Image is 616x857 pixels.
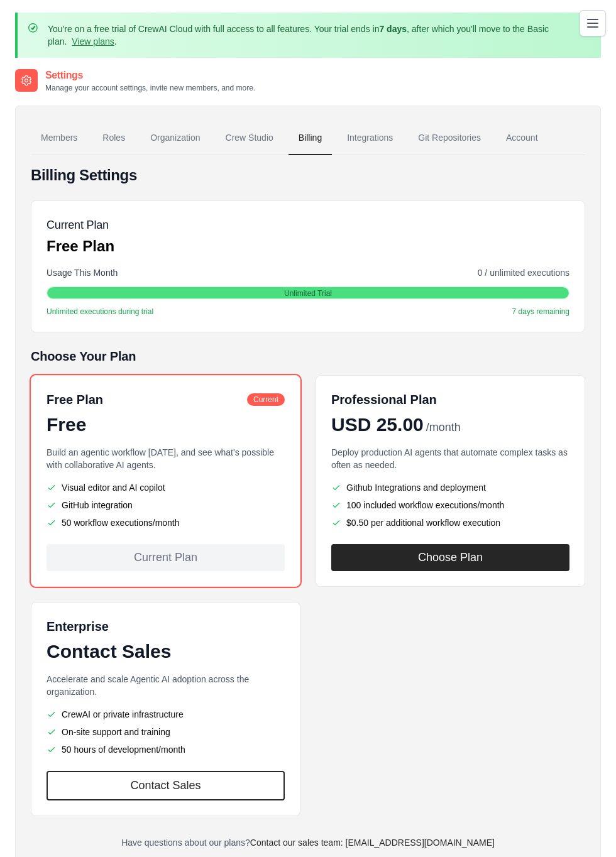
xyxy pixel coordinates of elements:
[47,413,285,436] div: Free
[331,446,569,471] p: Deploy production AI agents that automate complex tasks as often as needed.
[47,216,114,234] h5: Current Plan
[47,726,285,738] li: On-site support and training
[426,419,461,436] span: /month
[31,347,585,365] h5: Choose Your Plan
[47,640,285,663] div: Contact Sales
[247,393,285,406] span: Current
[48,23,571,48] p: You're on a free trial of CrewAI Cloud with full access to all features. Your trial ends in , aft...
[72,36,114,46] a: View plans
[331,413,424,436] span: USD 25.00
[47,743,285,756] li: 50 hours of development/month
[31,121,87,155] a: Members
[47,499,285,511] li: GitHub integration
[31,165,585,185] h4: Billing Settings
[45,68,255,83] h2: Settings
[31,836,585,849] p: Have questions about our plans?
[47,307,153,317] span: Unlimited executions during trial
[580,10,606,36] button: Toggle navigation
[289,121,332,155] a: Billing
[45,83,255,93] p: Manage your account settings, invite new members, and more.
[140,121,210,155] a: Organization
[47,544,285,571] div: Current Plan
[47,771,285,800] a: Contact Sales
[47,618,285,635] h6: Enterprise
[331,516,569,529] li: $0.50 per additional workflow execution
[478,266,569,279] span: 0 / unlimited executions
[284,288,332,298] span: Unlimited Trial
[331,544,569,571] button: Choose Plan
[337,121,403,155] a: Integrations
[47,516,285,529] li: 50 workflow executions/month
[47,481,285,494] li: Visual editor and AI copilot
[379,24,407,34] strong: 7 days
[512,307,569,317] span: 7 days remaining
[408,121,491,155] a: Git Repositories
[331,481,569,494] li: Github Integrations and deployment
[331,391,437,408] h6: Professional Plan
[47,446,285,471] p: Build an agentic workflow [DATE], and see what's possible with collaborative AI agents.
[47,236,114,256] p: Free Plan
[216,121,283,155] a: Crew Studio
[496,121,548,155] a: Account
[47,391,103,408] h6: Free Plan
[250,838,495,848] a: Contact our sales team: [EMAIL_ADDRESS][DOMAIN_NAME]
[92,121,135,155] a: Roles
[47,708,285,721] li: CrewAI or private infrastructure
[47,266,118,279] span: Usage This Month
[47,673,285,698] p: Accelerate and scale Agentic AI adoption across the organization.
[331,499,569,511] li: 100 included workflow executions/month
